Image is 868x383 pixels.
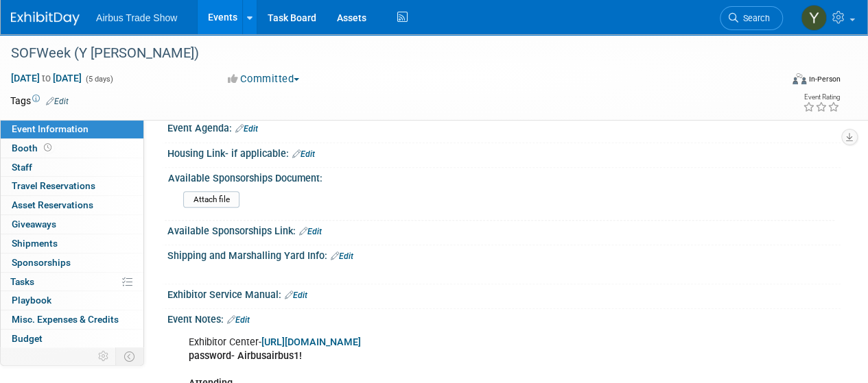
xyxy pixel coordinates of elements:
[167,245,841,263] div: Shipping and Marshalling Yard Info:
[223,72,305,86] button: Committed
[1,310,143,329] a: Misc. Expenses & Credits
[10,72,82,84] span: [DATE] [DATE]
[1,254,143,272] a: Sponsorships
[1,177,143,195] a: Travel Reservations
[12,257,71,268] span: Sponsorships
[1,234,143,253] a: Shipments
[12,180,95,191] span: Travel Reservations
[40,73,53,84] span: to
[92,347,116,365] td: Personalize Event Tab Strip
[12,199,93,210] span: Asset Reservations
[235,124,258,134] a: Edit
[803,94,840,101] div: Event Rating
[12,333,43,344] span: Budget
[12,123,89,134] span: Event Information
[720,6,783,30] a: Search
[46,97,69,106] a: Edit
[285,291,307,300] a: Edit
[801,5,827,31] img: Yolanda Bauza
[6,41,770,66] div: SOFWeek (Y [PERSON_NAME])
[1,158,143,177] a: Staff
[261,336,361,348] a: [URL][DOMAIN_NAME]
[292,149,315,159] a: Edit
[1,139,143,158] a: Booth
[167,143,841,161] div: Housing Link- if applicable:
[1,120,143,138] a: Event Information
[299,227,322,236] a: Edit
[808,74,841,84] div: In-Person
[167,118,841,136] div: Event Agenda:
[167,221,841,238] div: Available Sponsorships Link:
[12,162,32,173] span: Staff
[84,75,113,84] span: (5 days)
[12,143,54,153] span: Booth
[331,251,353,261] a: Edit
[12,314,119,325] span: Misc. Expenses & Credits
[227,315,250,325] a: Edit
[719,71,841,92] div: Event Format
[1,215,143,234] a: Giveaways
[12,295,51,306] span: Playbook
[168,168,834,185] div: Available Sponsorships Document:
[11,12,80,25] img: ExhibitDay
[10,94,69,108] td: Tags
[1,291,143,310] a: Playbook
[167,284,841,302] div: Exhibitor Service Manual:
[10,276,34,287] span: Tasks
[96,12,177,23] span: Airbus Trade Show
[167,309,841,327] div: Event Notes:
[1,330,143,348] a: Budget
[738,13,770,23] span: Search
[12,238,58,249] span: Shipments
[189,350,302,362] b: password- Airbusairbus1!
[1,196,143,214] a: Asset Reservations
[41,143,54,153] span: Booth not reserved yet
[793,73,806,84] img: Format-Inperson.png
[116,347,144,365] td: Toggle Event Tabs
[1,273,143,291] a: Tasks
[12,219,56,230] span: Giveaways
